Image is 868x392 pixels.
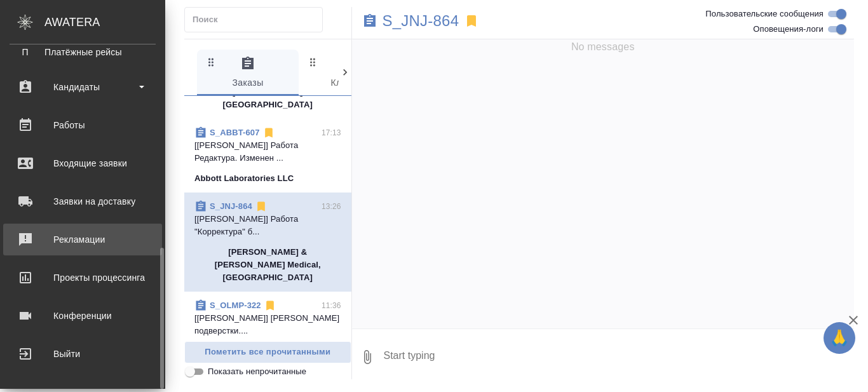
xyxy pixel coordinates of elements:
a: S_JNJ-864 [383,15,459,27]
span: Оповещения-логи [753,23,824,36]
span: Пользовательские сообщения [705,8,824,20]
svg: Зажми и перетащи, чтобы поменять порядок вкладок [307,56,319,68]
div: S_ABBT-60717:13[[PERSON_NAME]] Работа Редактура. Изменен ...Abbott Laboratories LLC [184,119,351,193]
a: ППлатёжные рейсы [10,39,156,65]
div: Конференции [10,306,156,325]
a: Проекты процессинга [3,262,162,294]
div: S_JNJ-86413:26[[PERSON_NAME]] Работа "Корректура" б...[PERSON_NAME] & [PERSON_NAME] Medical, [GEO... [184,193,351,292]
p: [[PERSON_NAME]] Работа "Корректура" б... [194,213,341,238]
input: Поиск [193,11,322,29]
div: Платёжные рейсы [16,46,149,58]
span: No messages [571,39,635,55]
div: Выйти [10,344,156,363]
a: Конференции [3,300,162,332]
a: Входящие заявки [3,147,162,179]
button: Пометить все прочитанными [184,341,351,363]
div: Проекты процессинга [10,268,156,287]
a: Заявки на доставку [3,186,162,217]
div: AWATERA [44,10,165,35]
p: [[PERSON_NAME]] Работа Редактура. Изменен ... [194,139,341,165]
div: Рекламации [10,230,156,249]
div: Заявки на доставку [10,192,156,211]
span: Заказы [205,56,291,91]
span: 🙏 [829,325,850,351]
span: Показать непрочитанные [208,365,306,378]
svg: Отписаться [262,126,275,139]
p: [[PERSON_NAME]] [PERSON_NAME] подверстки.... [194,312,341,337]
a: S_ABBT-607 [210,128,260,137]
button: 🙏 [824,322,855,354]
p: [PERSON_NAME] [GEOGRAPHIC_DATA] [194,86,341,111]
a: Рекламации [3,224,162,255]
a: Работы [3,109,162,141]
span: Пометить все прочитанными [191,345,344,360]
a: Выйти [3,338,162,370]
p: 11:36 [322,299,341,312]
p: Abbott Laboratories LLC [194,172,294,185]
p: [PERSON_NAME] & [PERSON_NAME] Medical, [GEOGRAPHIC_DATA] [194,246,341,284]
div: S_OLMP-32211:36[[PERSON_NAME]] [PERSON_NAME] подверстки....OLYMPUS [184,292,351,365]
span: Клиенты [306,56,393,91]
div: Работы [10,116,156,135]
div: Кандидаты [10,78,156,97]
a: S_OLMP-322 [210,301,261,310]
div: Входящие заявки [10,154,156,173]
p: 17:13 [322,126,341,139]
p: 13:26 [322,200,341,213]
a: S_JNJ-864 [210,201,252,211]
